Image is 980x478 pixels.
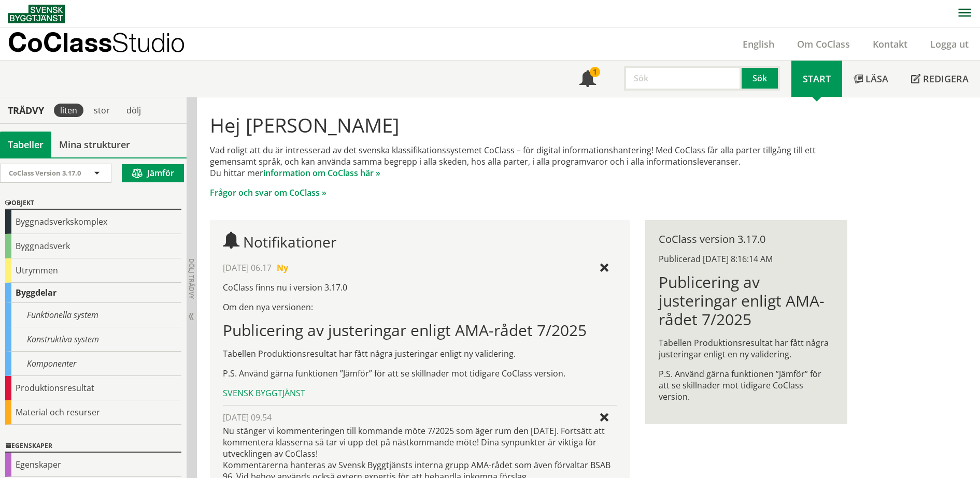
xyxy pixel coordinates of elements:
span: Ny [277,262,288,273]
a: CoClassStudio [8,28,207,60]
div: Svensk Byggtjänst [223,387,616,399]
p: P.S. Använd gärna funktionen ”Jämför” för att se skillnader mot tidigare CoClass version. [223,368,616,379]
button: Jämför [122,164,184,182]
span: [DATE] 06.17 [223,262,272,273]
p: Om den nya versionen: [223,301,616,313]
h1: Hej [PERSON_NAME] [210,113,847,136]
div: 1 [590,67,600,77]
a: English [731,38,786,50]
a: Mina strukturer [51,132,138,157]
span: Notifikationer [579,71,596,88]
a: Kontakt [861,38,919,50]
div: Utrymmen [5,258,181,283]
h1: Publicering av justeringar enligt AMA-rådet 7/2025 [659,273,833,329]
a: Läsa [842,61,900,97]
p: P.S. Använd gärna funktionen ”Jämför” för att se skillnader mot tidigare CoClass version. [659,368,833,402]
span: Start [803,73,831,85]
div: Material och resurser [5,400,181,425]
p: Vad roligt att du är intresserad av det svenska klassifikationssystemet CoClass – för digital inf... [210,144,847,179]
div: Egenskaper [5,440,181,453]
div: Egenskaper [5,453,181,477]
span: Läsa [865,73,888,85]
button: Sök [742,66,780,91]
span: Dölj trädvy [187,258,196,299]
span: Notifikationer [243,232,336,252]
img: Svensk Byggtjänst [8,5,65,23]
a: Redigera [900,61,980,97]
a: Start [791,61,842,97]
div: CoClass version 3.17.0 [659,234,833,245]
a: Logga ut [919,38,980,50]
input: Sök [624,66,742,91]
div: Konstruktiva system [5,327,181,352]
span: Redigera [923,73,969,85]
div: liten [54,104,83,117]
div: dölj [120,104,147,117]
div: Produktionsresultat [5,376,181,400]
a: Frågor och svar om CoClass » [210,187,326,198]
div: Publicerad [DATE] 8:16:14 AM [659,253,833,265]
p: Tabellen Produktionsresultat har fått några justeringar enligt en ny validering. [659,337,833,360]
a: information om CoClass här » [263,167,380,179]
h1: Publicering av justeringar enligt AMA-rådet 7/2025 [223,321,616,340]
a: Om CoClass [786,38,861,50]
div: Komponenter [5,352,181,376]
p: Tabellen Produktionsresultat har fått några justeringar enligt ny validering. [223,348,616,359]
div: Funktionella system [5,303,181,327]
div: stor [88,104,116,117]
span: [DATE] 09.54 [223,412,272,423]
span: Studio [112,27,185,57]
div: Trädvy [2,105,50,116]
a: 1 [568,61,607,97]
div: Byggdelar [5,283,181,303]
div: Byggnadsverkskomplex [5,210,181,234]
div: Objekt [5,197,181,210]
span: CoClass Version 3.17.0 [9,168,81,178]
p: CoClass [8,36,185,48]
p: CoClass finns nu i version 3.17.0 [223,282,616,293]
div: Byggnadsverk [5,234,181,258]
